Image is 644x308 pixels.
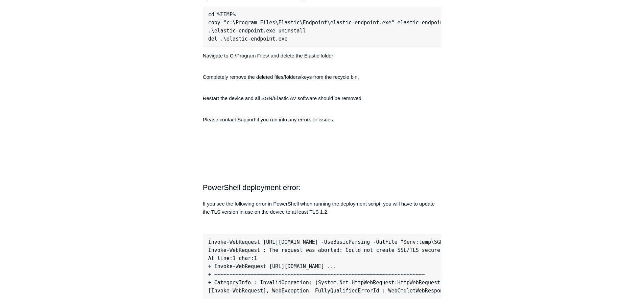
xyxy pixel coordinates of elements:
[203,182,442,193] h2: PowerShell deployment error:
[203,65,442,81] p: Completely remove the deleted files/folders/keys from the recycle bin.
[203,52,442,60] p: Navigate to C:\Program Files\ and delete the Elastic folder
[203,116,442,124] p: Please contact Support if you run into any errors or issues.
[203,200,442,216] p: If you see the following error in PowerShell when running the deployment script, you will have to...
[203,7,442,47] pre: cd %TEMP% copy "c:\Program Files\Elastic\Endpoint\elastic-endpoint.exe" elastic-endpoint.exe .\el...
[203,234,442,299] pre: Invoke-WebRequest [URL][DOMAIN_NAME] -UseBasicParsing -OutFile "$env:temp\SGNConnect_Latest.exe" ...
[203,86,442,111] p: Restart the device and all SGN/Elastic AV software should be removed.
